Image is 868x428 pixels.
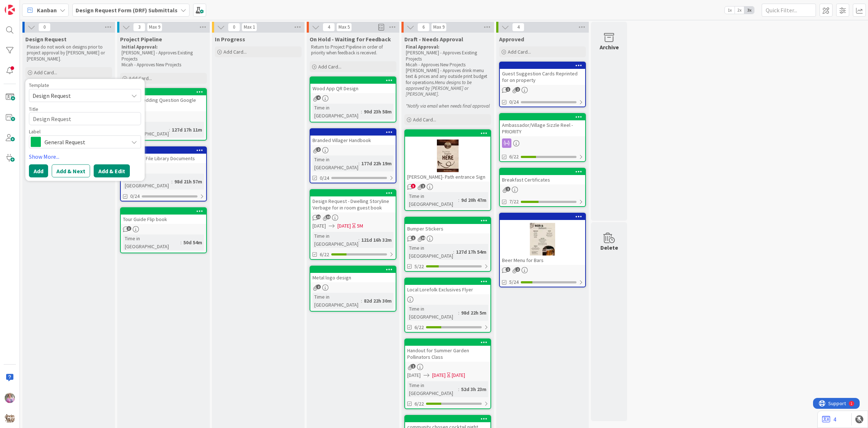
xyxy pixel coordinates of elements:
[171,178,173,186] span: :
[310,266,396,312] a: Metal logo designTime in [GEOGRAPHIC_DATA]:82d 22h 30m
[318,63,341,70] span: Add Card...
[120,88,207,141] a: Create Wedding Question Google FormTime in [GEOGRAPHIC_DATA]:127d 17h 11m
[320,174,329,182] span: 0/24
[600,43,619,51] div: Archive
[121,89,206,111] div: Create Wedding Question Google Form
[361,297,362,305] span: :
[122,50,205,62] p: [PERSON_NAME] - Approves Existing Projects
[407,371,421,379] span: [DATE]
[432,371,446,379] span: [DATE]
[411,236,416,240] span: 1
[361,108,362,116] span: :
[182,238,204,246] div: 50d 54m
[123,122,169,138] div: Time in [GEOGRAPHIC_DATA]
[406,62,490,68] p: Micah - Approves New Projects
[500,213,585,265] div: Beer Menu for Bars
[509,98,519,106] span: 0/24
[312,222,326,230] span: [DATE]
[744,7,754,14] span: 3x
[359,159,393,167] div: 177d 22h 19m
[421,236,425,240] span: 10
[515,267,520,272] span: 2
[310,129,396,145] div: Branded Villager Handbook
[452,371,465,379] div: [DATE]
[52,165,90,178] button: Add & Next
[29,105,38,112] label: Title
[127,226,131,231] span: 3
[404,129,491,211] a: [PERSON_NAME]- Path entrance SignTime in [GEOGRAPHIC_DATA]:9d 20h 47m
[406,103,490,109] em: *Notify via email when needs final approval
[499,62,586,107] a: Guest Suggestion Cards Reprinted for on property0/24
[25,36,67,43] span: Design Request
[38,23,51,32] span: 0
[500,255,585,265] div: Beer Menu for Bars
[149,25,160,29] div: Max 9
[499,213,586,287] a: Beer Menu for Bars5/24
[406,68,490,97] p: [PERSON_NAME] - Approves drink menu text & prices and any outside print budget for operations.
[123,174,171,190] div: Time in [GEOGRAPHIC_DATA]
[310,196,396,212] div: Design Request - Dwelling Storyline Verbage for in room guest book
[500,62,585,85] div: Guest Suggestion Cards Reprinted for on property
[121,208,206,224] div: Tour Guide Flip book
[180,238,182,246] span: :
[121,215,206,224] div: Tour Guide Flip book
[173,178,204,186] div: 98d 21h 57m
[44,137,125,147] span: General Request
[500,69,585,85] div: Guest Suggestion Cards Reprinted for on property
[312,104,361,120] div: Time in [GEOGRAPHIC_DATA]
[33,91,123,100] span: Design Request
[508,49,531,55] span: Add Card...
[310,189,396,260] a: Design Request - Dwelling Storyline Verbage for in room guest book[DATE][DATE]5MTime in [GEOGRAPH...
[27,44,111,62] p: Please do not work on designs prior to project approval by [PERSON_NAME] or [PERSON_NAME].
[506,87,510,92] span: 1
[120,36,162,43] span: Project Pipeline
[404,278,491,333] a: Local Lorefolk Exclusives FlyerTime in [GEOGRAPHIC_DATA]:98d 22h 5m6/22
[405,278,490,294] div: Local Lorefolk Exclusives Flyer
[228,23,240,32] span: 0
[94,165,130,178] button: Add & Edit
[310,36,391,43] span: On Hold - Waiting for Feedback
[406,79,473,97] em: Menu designs to be approved by [PERSON_NAME] or [PERSON_NAME].
[407,381,458,397] div: Time in [GEOGRAPHIC_DATA]
[312,155,358,171] div: Time in [GEOGRAPHIC_DATA]
[407,244,453,260] div: Time in [GEOGRAPHIC_DATA]
[405,339,490,362] div: Handout for Summer Garden Pollinators Class
[310,190,396,212] div: Design Request - Dwelling Storyline Verbage for in room guest book
[323,23,335,32] span: 4
[506,267,510,272] span: 1
[414,324,424,331] span: 6/22
[509,198,519,205] span: 7/22
[339,25,350,29] div: Max 5
[122,44,158,50] strong: Initial Approval:
[725,7,735,14] span: 1x
[316,147,321,152] span: 2
[362,108,393,116] div: 90d 23h 58m
[458,309,459,317] span: :
[337,222,351,230] span: [DATE]
[411,184,416,188] span: 3
[29,152,141,161] a: Show More...
[310,77,396,93] div: Wood App QR Design
[515,87,520,92] span: 2
[120,207,207,253] a: Tour Guide Flip bookTime in [GEOGRAPHIC_DATA]:50d 54m
[414,400,424,408] span: 6/22
[405,285,490,294] div: Local Lorefolk Exclusives Flyer
[120,146,207,201] a: Tripleseat File Library DocumentsTime in [GEOGRAPHIC_DATA]:98d 21h 57m0/24
[405,346,490,362] div: Handout for Summer Garden Pollinators Class
[121,95,206,111] div: Create Wedding Question Google Form
[316,95,321,100] span: 4
[509,278,519,286] span: 5/24
[122,62,205,68] p: Micah - Approves New Projects
[499,36,524,43] span: Approved
[29,82,49,87] span: Template
[34,69,57,76] span: Add Card...
[37,6,57,14] span: Kanban
[414,263,424,270] span: 5/22
[509,153,519,161] span: 6/22
[358,159,359,167] span: :
[500,169,585,184] div: Breakfast Certificates
[499,168,586,207] a: Breakfast Certificates7/22
[5,5,15,15] img: Visit kanbanzone.com
[404,217,491,272] a: Bumper StickersTime in [GEOGRAPHIC_DATA]:127d 17h 54m5/22
[404,36,463,43] span: Draft - Needs Approval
